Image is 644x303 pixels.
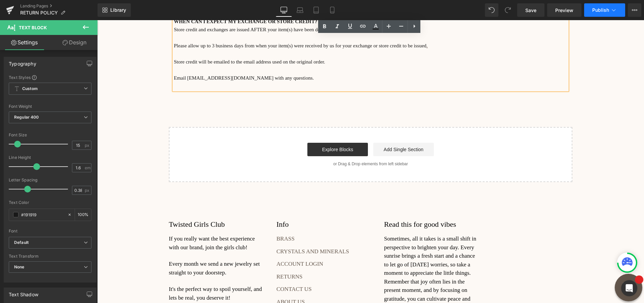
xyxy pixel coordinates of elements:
[501,3,515,17] button: Redo
[85,143,90,147] span: px
[14,115,39,120] b: Regular 400
[525,7,536,14] span: Save
[14,240,29,246] i: Default
[547,3,581,17] a: Preview
[308,3,324,17] a: Tablet
[82,141,464,146] p: or Drag & Drop elements from left sidebar
[179,228,252,234] a: CRYSTALS AND MINERALS
[85,188,90,192] span: px
[22,86,38,92] b: Custom
[20,10,58,15] span: RETURN POLICY
[75,209,91,221] div: %
[621,280,637,296] div: Open Intercom Messenger
[9,57,36,67] div: Typography
[9,104,91,109] div: Font Weight
[72,214,166,231] p: If you really want the best experience with our brand, join the girls club!
[324,3,340,17] a: Mobile
[584,3,625,17] button: Publish
[292,3,308,17] a: Laptop
[77,5,470,13] p: Store credit and exchanges are issued AFTER your item(s) have been delivered to our warehouse.
[179,215,197,222] a: BRASS
[276,3,292,17] a: Desktop
[287,200,381,209] h2: Read this for good vibes
[21,211,64,218] input: Color
[3,255,45,280] iframe: Marketing Popup
[20,3,98,9] a: Landing Pages
[77,21,470,30] p: Please allow up to 3 business days from when your item(s) were received by us for your exchange o...
[110,7,126,13] span: Library
[85,166,90,170] span: em
[179,266,215,272] a: CONTACT US
[72,240,166,257] p: Every month we send a new jewelry set straight to your doorstep.
[77,38,470,46] p: Store credit will be emailed to the email address used on the original order.
[210,123,271,136] a: Explore Blocks
[9,133,91,137] div: Font Size
[9,229,91,233] div: Font
[9,254,91,259] div: Text Transform
[555,7,573,14] span: Preview
[72,200,166,209] h2: Twisted Girls Club
[9,200,91,205] div: Text Color
[276,123,337,136] a: Add Single Section
[628,3,641,17] button: More
[77,54,470,62] p: Email [EMAIL_ADDRESS][DOMAIN_NAME] with any questions.
[179,278,207,285] a: ABOUT US
[9,155,91,160] div: Line Height
[98,3,131,17] a: New Library
[19,25,47,30] span: Text Block
[179,253,205,260] a: RETURNS
[592,7,609,13] span: Publish
[179,200,273,209] h2: Info
[50,35,99,50] a: Design
[9,75,91,80] div: Text Styles
[72,265,166,282] p: It's the perfect way to spoil yourself, and lets be real, you deserve it!
[179,241,226,247] a: ACCOUNT LOGIN
[9,178,91,182] div: Letter Spacing
[9,288,38,297] div: Text Shadow
[14,264,25,269] b: None
[329,23,331,28] a: .
[485,3,498,17] button: Undo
